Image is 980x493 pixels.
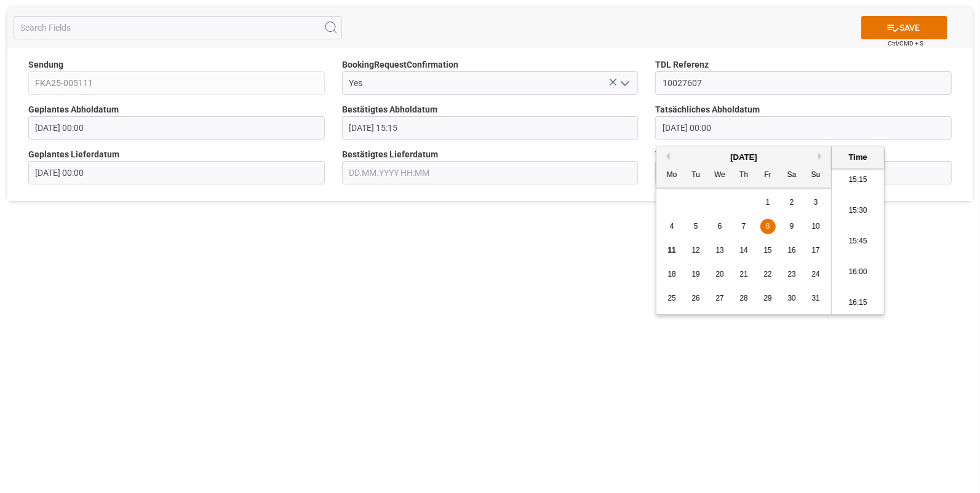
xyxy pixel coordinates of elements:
[342,103,437,116] span: Bestätigtes Abholdatum
[784,219,800,234] div: Choose Saturday, August 9th, 2025
[766,198,770,207] span: 1
[811,270,819,278] span: 24
[787,294,795,302] span: 30
[763,270,771,278] span: 22
[888,39,923,48] span: Ctrl/CMD + S
[784,291,800,306] div: Choose Saturday, August 30th, 2025
[736,219,752,234] div: Choose Thursday, August 7th, 2025
[832,288,884,318] li: 16:15
[766,222,770,231] span: 8
[342,148,438,161] span: Bestätigtes Lieferdatum
[790,222,794,231] span: 9
[342,116,639,140] input: DD.MM.YYYY HH:MM
[667,270,675,278] span: 18
[712,219,728,234] div: Choose Wednesday, August 6th, 2025
[715,246,723,254] span: 13
[811,294,819,302] span: 31
[736,243,752,258] div: Choose Thursday, August 14th, 2025
[615,74,634,93] button: open menu
[688,267,704,282] div: Choose Tuesday, August 19th, 2025
[342,58,458,71] span: BookingRequestConfirmation
[712,243,728,258] div: Choose Wednesday, August 13th, 2025
[691,270,699,278] span: 19
[808,243,824,258] div: Choose Sunday, August 17th, 2025
[28,58,63,71] span: Sendung
[712,267,728,282] div: Choose Wednesday, August 20th, 2025
[712,168,728,183] div: We
[787,270,795,278] span: 23
[814,198,818,207] span: 3
[811,222,819,231] span: 10
[718,222,722,231] span: 6
[664,291,680,306] div: Choose Monday, August 25th, 2025
[808,219,824,234] div: Choose Sunday, August 10th, 2025
[832,165,884,195] li: 15:15
[664,219,680,234] div: Choose Monday, August 4th, 2025
[691,246,699,254] span: 12
[763,246,771,254] span: 15
[739,270,747,278] span: 21
[28,148,119,161] span: Geplantes Lieferdatum
[664,243,680,258] div: Choose Monday, August 11th, 2025
[760,267,776,282] div: Choose Friday, August 22nd, 2025
[861,16,947,39] button: SAVE
[28,161,325,184] input: DD.MM.YYYY HH:MM
[808,291,824,306] div: Choose Sunday, August 31st, 2025
[688,219,704,234] div: Choose Tuesday, August 5th, 2025
[663,152,670,160] button: Previous Month
[742,222,746,231] span: 7
[342,161,639,184] input: DD.MM.YYYY HH:MM
[739,294,747,302] span: 28
[832,226,884,257] li: 15:45
[660,191,828,310] div: month 2025-08
[787,246,795,254] span: 16
[835,151,881,164] div: Time
[760,219,776,234] div: Choose Friday, August 8th, 2025
[808,267,824,282] div: Choose Sunday, August 24th, 2025
[760,291,776,306] div: Choose Friday, August 29th, 2025
[28,116,325,140] input: DD.MM.YYYY HH:MM
[763,294,771,302] span: 29
[736,291,752,306] div: Choose Thursday, August 28th, 2025
[28,103,119,116] span: Geplantes Abholdatum
[667,294,675,302] span: 25
[739,246,747,254] span: 14
[664,168,680,183] div: Mo
[760,195,776,210] div: Choose Friday, August 1st, 2025
[790,198,794,207] span: 2
[760,168,776,183] div: Fr
[691,294,699,302] span: 26
[655,116,952,140] input: DD.MM.YYYY HH:MM
[808,168,824,183] div: Su
[818,152,826,160] button: Next Month
[736,168,752,183] div: Th
[715,294,723,302] span: 27
[14,16,342,39] input: Search Fields
[808,195,824,210] div: Choose Sunday, August 3rd, 2025
[760,243,776,258] div: Choose Friday, August 15th, 2025
[670,222,674,231] span: 4
[667,246,675,254] span: 11
[655,103,760,116] span: Tatsächliches Abholdatum
[832,195,884,226] li: 15:30
[712,291,728,306] div: Choose Wednesday, August 27th, 2025
[784,267,800,282] div: Choose Saturday, August 23rd, 2025
[736,267,752,282] div: Choose Thursday, August 21st, 2025
[688,291,704,306] div: Choose Tuesday, August 26th, 2025
[784,243,800,258] div: Choose Saturday, August 16th, 2025
[688,243,704,258] div: Choose Tuesday, August 12th, 2025
[655,58,709,71] span: TDL Referenz
[688,168,704,183] div: Tu
[694,222,698,231] span: 5
[784,195,800,210] div: Choose Saturday, August 2nd, 2025
[656,151,831,164] div: [DATE]
[664,267,680,282] div: Choose Monday, August 18th, 2025
[832,257,884,288] li: 16:00
[784,168,800,183] div: Sa
[811,246,819,254] span: 17
[715,270,723,278] span: 20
